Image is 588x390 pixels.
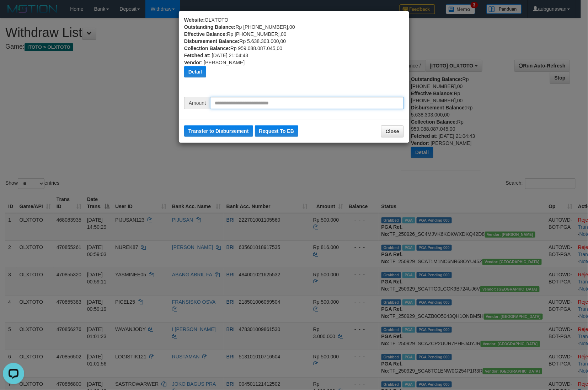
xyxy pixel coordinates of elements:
[184,53,209,58] b: Fetched at
[255,125,299,137] button: Request To EB
[184,31,227,37] b: Effective Balance:
[3,3,24,24] button: Open LiveChat chat widget
[184,16,404,97] div: OLXTOTO Rp [PHONE_NUMBER],00 Rp [PHONE_NUMBER],00 Rp 5.638.303.000,00 Rp 959.088.087.045,00 : [DA...
[184,24,236,30] b: Outstanding Balance:
[184,97,210,109] span: Amount
[184,66,206,77] button: Detail
[184,17,205,23] b: Website:
[184,38,240,44] b: Disbursement Balance:
[184,45,230,51] b: Collection Balance:
[381,125,404,137] button: Close
[184,60,201,65] b: Vendor
[184,125,253,137] button: Transfer to Disbursement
